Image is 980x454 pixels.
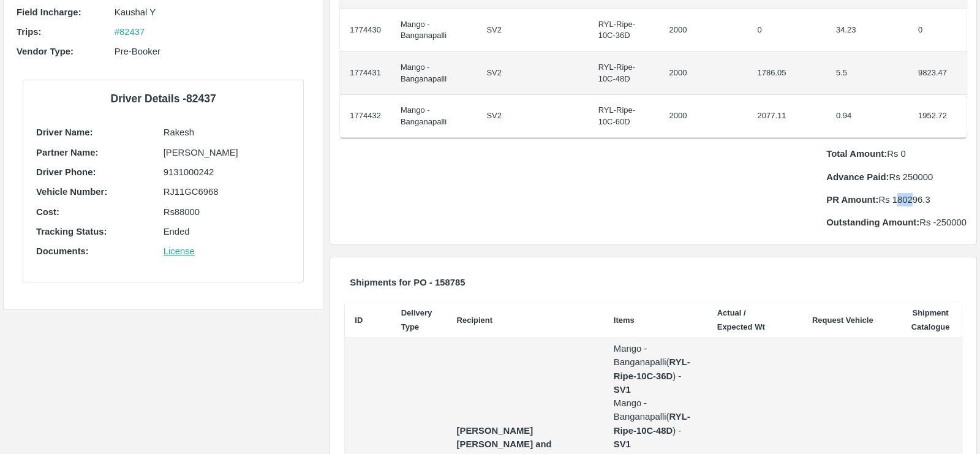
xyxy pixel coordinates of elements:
b: Recipient [457,316,493,325]
p: Mango - Banganapalli ( ) - [614,342,698,396]
p: Rs 180296.3 [826,193,967,206]
b: Total Amount: [826,149,887,159]
p: Rs -250000 [826,216,967,229]
p: Ended [164,225,291,238]
td: Mango - Banganapalli [391,52,477,95]
strong: SV1 [614,439,631,449]
b: Tracking Status: [36,227,107,236]
b: Driver Phone: [36,167,96,177]
p: Pre-Booker [115,45,311,58]
p: Mango - Banganapalli ( ) - [614,396,698,451]
strong: SV1 [614,385,631,395]
b: Actual / Expected Wt [717,308,765,331]
td: RYL-Ripe-10C-60D [589,95,660,138]
p: Rs 0 [826,147,967,161]
td: SV2 [477,95,588,138]
b: Items [614,316,635,325]
td: 0 [748,9,826,52]
td: SV2 [477,9,588,52]
td: 1786.05 [748,52,826,95]
b: Vendor Type : [17,47,73,56]
b: RYL-Ripe-10C-36D [614,357,690,380]
b: Driver Name: [36,127,92,137]
b: Field Incharge : [17,7,81,17]
td: 2000 [660,95,748,138]
td: 1952.72 [908,95,967,138]
b: Outstanding Amount: [826,218,919,227]
b: Partner Name: [36,148,98,157]
td: 1774432 [340,95,391,138]
h6: Driver Details - 82437 [33,90,293,107]
b: Trips : [17,27,41,37]
td: 5.5 [826,52,908,95]
td: Mango - Banganapalli [391,95,477,138]
b: Cost: [36,207,59,217]
td: 0 [908,9,967,52]
td: Mango - Banganapalli [391,9,477,52]
p: Rakesh [164,126,291,139]
td: 9823.47 [908,52,967,95]
a: #82437 [115,27,145,37]
td: 2000 [660,9,748,52]
td: 1774430 [340,9,391,52]
b: PR Amount: [826,195,878,205]
td: SV2 [477,52,588,95]
td: 2000 [660,52,748,95]
a: License [164,246,195,256]
b: Delivery Type [401,308,432,331]
p: [PERSON_NAME] [164,146,291,159]
b: Shipments for PO - 158785 [350,278,465,287]
b: Shipment Catalogue [911,308,950,331]
td: RYL-Ripe-10C-48D [589,52,660,95]
b: Advance Paid: [826,172,889,182]
b: Vehicle Number: [36,187,107,197]
p: Rs 250000 [826,170,967,184]
b: Documents: [36,246,89,256]
b: RYL-Ripe-10C-48D [614,412,690,435]
b: ID [355,316,363,325]
td: 34.23 [826,9,908,52]
td: 2077.11 [748,95,826,138]
p: Kaushal Y [115,6,311,19]
p: 9131000242 [164,165,291,179]
td: 0.94 [826,95,908,138]
td: RYL-Ripe-10C-36D [589,9,660,52]
p: Rs 88000 [164,205,291,219]
b: Request Vehicle [812,316,873,325]
p: RJ11GC6968 [164,185,291,199]
td: 1774431 [340,52,391,95]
